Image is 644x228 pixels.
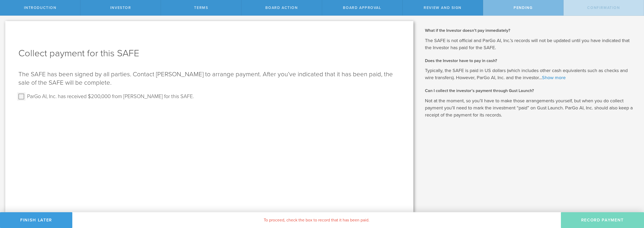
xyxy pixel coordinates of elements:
[18,70,400,87] p: The SAFE has been signed by all parties. Contact [PERSON_NAME] to arrange payment. After you’ve i...
[424,6,462,10] span: Review and Sign
[27,92,194,100] label: ParGo AI, Inc. has received $200,000 from [PERSON_NAME] for this SAFE.
[343,6,381,10] span: Board Approval
[425,88,636,94] h2: Can I collect the investor’s payment through Gust Launch?
[542,75,566,80] a: Show more
[425,28,636,33] h2: What if the Investor doesn’t pay immediately?
[264,217,369,223] span: To proceed, check the box to record that it has been paid.
[425,97,636,119] p: Not at the moment, so you’ll have to make those arrangements yourself, but when you do collect pa...
[425,67,636,81] p: Typically, the SAFE is paid in US dollars (which includes other cash equivalents such as checks a...
[265,6,298,10] span: Board Action
[18,47,400,60] h1: Collect payment for this SAFE
[425,37,636,51] p: The SAFE is not official and ParGo AI, Inc.’s records will not be updated until you have indicate...
[425,58,636,64] h2: Does the Investor have to pay in cash?
[110,6,131,10] span: Investor
[194,6,208,10] span: terms
[24,6,57,10] span: Introduction
[514,6,533,10] span: Pending
[561,212,644,228] button: Record Payment
[587,6,620,10] span: Confirmation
